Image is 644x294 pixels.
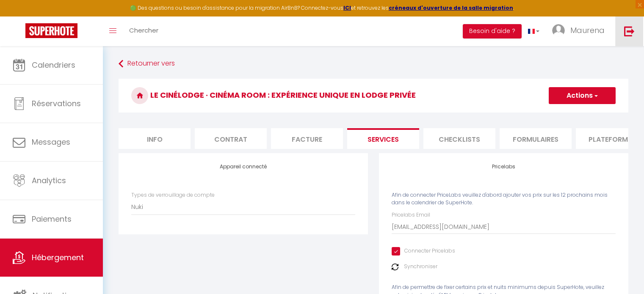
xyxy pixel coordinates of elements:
[32,175,66,186] span: Analytics
[131,191,215,199] label: Types de verrouillage de compte
[347,128,419,149] li: Services
[32,214,72,224] span: Paiements
[392,191,608,206] span: Afin de connecter PriceLabs veuillez d'abord ajouter vos prix sur les 12 prochains mois dans le c...
[195,128,267,149] li: Contrat
[25,23,77,38] img: Super Booking
[404,263,437,271] label: Synchroniser
[129,26,158,35] span: Chercher
[131,164,355,170] h4: Appareil connecté
[549,87,616,104] button: Actions
[119,128,191,149] li: Info
[392,211,430,219] label: Pricelabs Email
[32,60,75,70] span: Calendriers
[546,16,615,46] a: ... Maurena
[624,26,635,36] img: logout
[392,264,398,270] img: NO IMAGE
[32,252,84,263] span: Hébergement
[119,56,628,71] a: Retourner vers
[500,128,572,149] li: Formulaires
[32,137,70,147] span: Messages
[423,128,495,149] li: Checklists
[119,79,628,113] h3: Le cinélodge · Cinéma room : expérience unique en lodge privée
[392,164,616,170] h4: Pricelabs
[343,4,351,11] a: ICI
[32,98,81,109] span: Réservations
[123,16,165,46] a: Chercher
[389,4,513,11] a: créneaux d'ouverture de la salle migration
[570,25,605,36] span: Maurena
[463,24,522,38] button: Besoin d'aide ?
[552,24,565,37] img: ...
[271,128,343,149] li: Facture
